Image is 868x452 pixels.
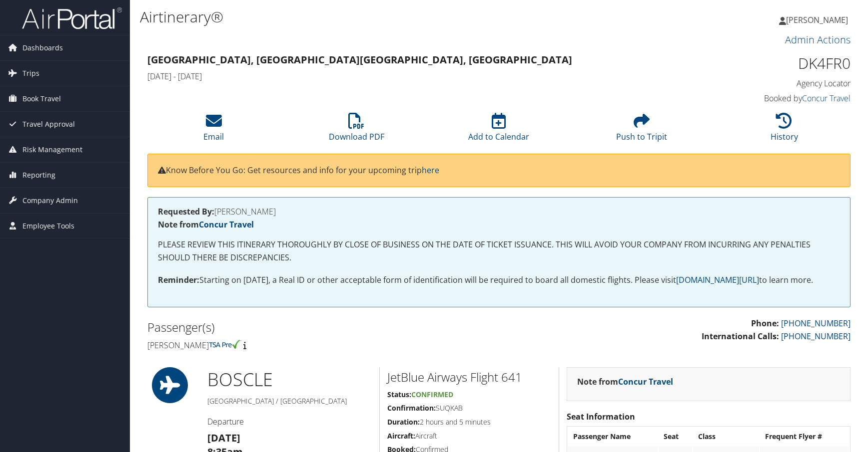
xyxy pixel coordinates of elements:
[158,238,840,264] p: PLEASE REVIEW THIS ITINERARY THOROUGHLY BY CLOSE OF BUSINESS ON THE DATE OF TICKET ISSUANCE. THIS...
[22,214,74,238] span: Employee Tools
[659,428,692,446] th: Seat
[158,206,214,217] strong: Requested By:
[387,417,551,427] h5: 2 hours and 5 minutes
[22,163,55,188] span: Reporting
[147,340,492,351] h4: [PERSON_NAME]
[22,86,61,111] span: Book Travel
[411,390,453,399] span: Confirmed
[22,137,82,162] span: Risk Management
[158,208,840,216] h4: [PERSON_NAME]
[387,403,551,413] h5: SUQKAB
[422,165,439,176] a: here
[568,428,658,446] th: Passenger Name
[387,403,436,413] strong: Confirmation:
[140,6,619,27] h1: Airtinerary®
[147,71,671,82] h4: [DATE] - [DATE]
[199,219,254,230] a: Concur Travel
[387,390,411,399] strong: Status:
[158,274,840,287] p: Starting on [DATE], a Real ID or other acceptable form of identification will be required to boar...
[203,118,224,142] a: Email
[158,164,840,177] p: Know Before You Go: Get resources and info for your upcoming trip
[693,428,760,446] th: Class
[771,118,798,142] a: History
[147,53,572,66] strong: [GEOGRAPHIC_DATA], [GEOGRAPHIC_DATA] [GEOGRAPHIC_DATA], [GEOGRAPHIC_DATA]
[779,5,858,35] a: [PERSON_NAME]
[785,33,851,46] a: Admin Actions
[207,416,372,427] h4: Departure
[207,396,372,406] h5: [GEOGRAPHIC_DATA] / [GEOGRAPHIC_DATA]
[702,331,779,342] strong: International Calls:
[22,35,63,60] span: Dashboards
[22,188,78,213] span: Company Admin
[387,431,551,441] h5: Aircraft
[468,118,529,142] a: Add to Calendar
[22,112,75,137] span: Travel Approval
[786,14,848,25] span: [PERSON_NAME]
[22,6,122,30] img: airportal-logo.png
[686,93,851,104] h4: Booked by
[22,61,39,86] span: Trips
[781,331,851,342] a: [PHONE_NUMBER]
[676,274,759,285] a: [DOMAIN_NAME][URL]
[781,318,851,329] a: [PHONE_NUMBER]
[567,411,635,422] strong: Seat Information
[158,219,254,230] strong: Note from
[207,431,240,445] strong: [DATE]
[329,118,384,142] a: Download PDF
[387,431,415,441] strong: Aircraft:
[207,367,372,392] h1: BOS CLE
[387,417,420,427] strong: Duration:
[147,319,492,336] h2: Passenger(s)
[616,118,667,142] a: Push to Tripit
[158,274,199,285] strong: Reminder:
[686,78,851,89] h4: Agency Locator
[760,428,849,446] th: Frequent Flyer #
[686,53,851,74] h1: DK4FR0
[802,93,851,104] a: Concur Travel
[618,376,673,387] a: Concur Travel
[387,369,551,386] h2: JetBlue Airways Flight 641
[209,340,241,349] img: tsa-precheck.png
[751,318,779,329] strong: Phone:
[577,376,673,387] strong: Note from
